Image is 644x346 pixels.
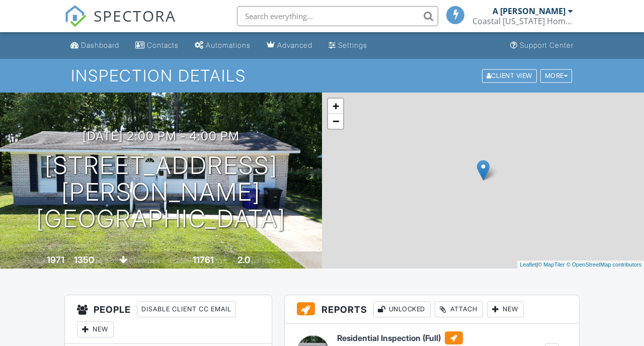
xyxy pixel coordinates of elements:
span: sq.ft. [215,257,228,265]
a: Automations (Basic) [191,36,255,55]
div: 1350 [74,254,94,265]
span: SPECTORA [94,5,176,26]
a: Advanced [263,36,316,55]
div: A [PERSON_NAME] [493,6,566,16]
div: Dashboard [81,41,119,49]
span: bathrooms [252,257,280,265]
span: Built [34,257,45,265]
div: Contacts [147,41,179,49]
div: 1971 [47,254,64,265]
a: SPECTORA [64,14,176,35]
div: New [77,321,114,337]
h3: Reports [285,295,579,324]
a: Dashboard [66,36,123,55]
div: Unlocked [373,301,431,317]
a: Contacts [131,36,183,55]
div: Settings [338,41,367,49]
img: The Best Home Inspection Software - Spectora [64,5,87,27]
div: | [517,261,644,269]
div: Advanced [277,41,312,49]
h1: [STREET_ADDRESS][PERSON_NAME] [GEOGRAPHIC_DATA] [16,152,306,232]
a: © MapTiler [538,262,565,268]
div: Attach [435,301,483,317]
div: More [540,69,573,82]
input: Search everything... [237,6,438,26]
div: 2.0 [237,254,250,265]
div: 11761 [193,254,214,265]
a: Zoom out [328,114,343,129]
span: Lot Size [170,257,191,265]
a: Leaflet [520,262,536,268]
span: sq. ft. [96,257,110,265]
div: New [487,301,524,317]
h3: [DATE] 2:00 pm - 4:00 pm [83,129,239,143]
span: crawlspace [129,257,160,265]
h3: People [65,295,272,344]
a: Zoom in [328,99,343,114]
div: Coastal Virginia Home Inspections [472,16,573,26]
a: Settings [325,36,371,55]
div: Automations [206,41,251,49]
h1: Inspection Details [71,67,573,84]
div: Disable Client CC Email [137,301,236,317]
div: Client View [482,69,537,82]
a: Client View [481,71,539,79]
a: Support Center [506,36,578,55]
a: © OpenStreetMap contributors [567,262,641,268]
div: Support Center [520,41,574,49]
h6: Residential Inspection (Full) [337,331,544,344]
